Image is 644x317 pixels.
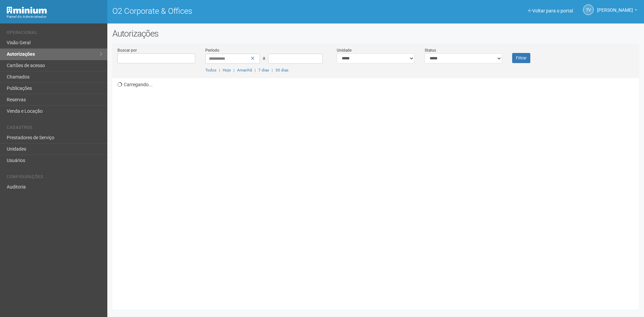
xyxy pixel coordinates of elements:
[583,4,594,15] a: TV
[7,125,102,132] li: Cadastros
[528,8,573,13] a: Voltar para o portal
[272,68,273,72] span: |
[512,53,530,63] button: Filtrar
[205,47,219,53] label: Período
[223,68,231,72] a: Hoje
[258,68,269,72] a: 7 dias
[219,68,220,72] span: |
[255,68,256,72] span: |
[117,78,639,305] div: Carregando...
[7,174,102,181] li: Configurações
[117,47,137,53] label: Buscar por
[597,8,637,14] a: [PERSON_NAME]
[7,7,47,14] img: Minium
[205,68,216,72] a: Todos
[425,47,436,53] label: Status
[275,68,288,72] a: 30 dias
[237,68,252,72] a: Amanhã
[7,30,102,37] li: Operacional
[7,14,102,20] div: Painel do Administrador
[263,55,265,61] span: a
[233,68,234,72] span: |
[112,7,371,15] h1: O2 Corporate & Offices
[112,29,639,39] h2: Autorizações
[597,1,633,13] span: Thayane Vasconcelos Torres
[337,47,352,53] label: Unidade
